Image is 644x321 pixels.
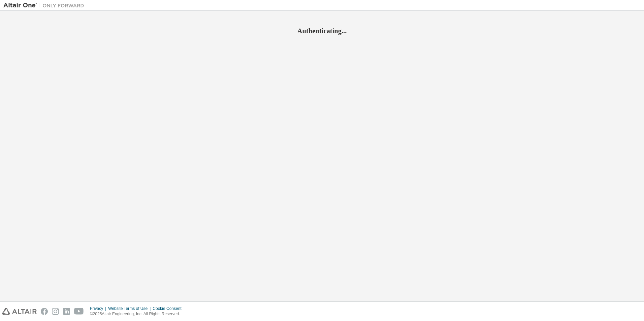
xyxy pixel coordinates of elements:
[108,306,153,311] div: Website Terms of Use
[2,308,37,315] img: altair_logo.svg
[153,306,185,311] div: Cookie Consent
[3,2,88,9] img: Altair One
[90,306,108,311] div: Privacy
[63,308,70,315] img: linkedin.svg
[52,308,59,315] img: instagram.svg
[74,308,84,315] img: youtube.svg
[90,311,186,317] p: © 2025 Altair Engineering, Inc. All Rights Reserved.
[3,27,641,35] h2: Authenticating...
[41,308,48,315] img: facebook.svg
